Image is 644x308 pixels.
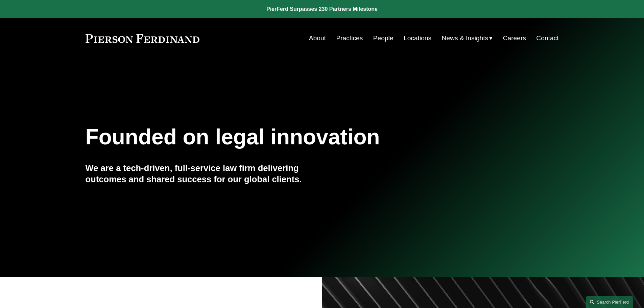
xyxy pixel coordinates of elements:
a: People [373,32,393,45]
h1: Founded on legal innovation [86,125,480,149]
a: folder dropdown [442,32,493,45]
a: Locations [404,32,431,45]
a: Careers [503,32,526,45]
a: Search this site [586,296,633,308]
h4: We are a tech-driven, full-service law firm delivering outcomes and shared success for our global... [86,163,322,185]
span: News & Insights [442,32,488,44]
a: Practices [336,32,363,45]
a: About [309,32,326,45]
a: Contact [536,32,558,45]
